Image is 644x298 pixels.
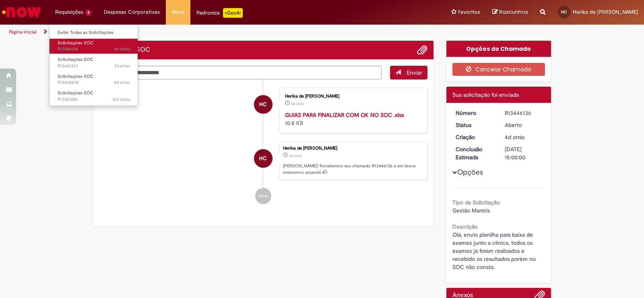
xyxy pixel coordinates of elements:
[112,96,130,102] time: 17/08/2025 22:33:17
[114,79,130,85] span: 8d atrás
[114,46,130,52] time: 25/08/2025 19:05:22
[9,29,37,35] a: Página inicial
[573,8,638,15] span: Herika de [PERSON_NAME]
[50,72,138,87] a: Aberto R13438292 : Solicitações SOC
[58,40,93,46] span: Solicitações SOC
[58,79,130,86] span: R13438292
[450,145,499,161] dt: Conclusão Estimada
[452,199,500,206] b: Tipo da Solicitação
[50,28,138,37] a: Exibir Todas as Solicitações
[505,145,542,161] div: [DATE] 15:00:00
[99,142,427,180] li: Herika de Fatima Camargos
[452,207,490,214] span: Gestão Mantris
[452,223,478,230] b: Descrição
[58,96,130,103] span: R13423051
[196,8,243,18] div: Padroniza
[114,79,130,85] time: 22/08/2025 05:49:45
[223,8,243,18] p: +GenAi
[452,63,545,76] button: Cancelar Chamado
[291,101,304,106] span: 4d atrás
[505,121,542,129] div: Aberto
[499,8,528,16] span: Rascunhos
[452,91,519,98] span: Sua solicitação foi enviada
[55,8,83,16] span: Requisições
[289,153,302,158] time: 25/08/2025 19:05:21
[458,8,480,16] span: Favoritos
[254,95,272,114] div: Herika de Fatima Camargos
[285,94,419,99] div: Herika de [PERSON_NAME]
[450,133,499,141] dt: Criação
[285,111,419,127] div: 10.8 KB
[114,46,130,52] span: 4d atrás
[58,63,130,69] span: R13441323
[172,8,184,16] span: More
[58,73,93,79] span: Solicitações SOC
[50,55,138,70] a: Aberto R13441323 : Solicitações SOC
[283,163,423,175] p: [PERSON_NAME]! Recebemos seu chamado R13446136 e em breve estaremos atuando.
[50,89,138,104] a: Aberto R13423051 : Solicitações SOC
[505,109,542,117] div: R13446136
[104,8,160,16] span: Despesas Corporativas
[85,9,92,16] span: 4
[259,149,267,168] span: HC
[505,133,524,141] span: 4d atrás
[285,111,404,119] a: GUIAS PARA FINALIZAR COM OK NO SOC .xlsx
[114,63,130,69] span: 7d atrás
[283,146,423,151] div: Herika de [PERSON_NAME]
[291,101,304,106] time: 25/08/2025 19:04:54
[114,63,130,69] time: 22/08/2025 19:21:39
[407,69,422,76] span: Enviar
[505,133,524,141] time: 25/08/2025 19:05:21
[561,9,567,15] span: HC
[49,24,138,106] ul: Requisições
[289,153,302,158] span: 4d atrás
[259,95,267,114] span: HC
[450,121,499,129] dt: Status
[505,133,542,141] div: 25/08/2025 19:05:21
[99,66,382,79] textarea: Digite sua mensagem aqui...
[450,109,499,117] dt: Número
[112,96,130,102] span: 12d atrás
[390,66,427,79] button: Enviar
[1,4,42,20] img: ServiceNow
[446,41,551,57] div: Opções do Chamado
[50,39,138,54] a: Aberto R13446136 : Solicitações SOC
[417,45,427,55] button: Adicionar anexos
[254,149,272,168] div: Herika de Fatima Camargos
[58,46,130,52] span: R13446136
[99,79,427,213] ul: Histórico de tíquete
[58,90,93,96] span: Solicitações SOC
[492,8,528,16] a: Rascunhos
[452,231,537,271] span: Olá, envio planilha para baixa de exames junto a clínica, todos os exames já foram realizados e r...
[6,25,423,40] ul: Trilhas de página
[58,56,93,63] span: Solicitações SOC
